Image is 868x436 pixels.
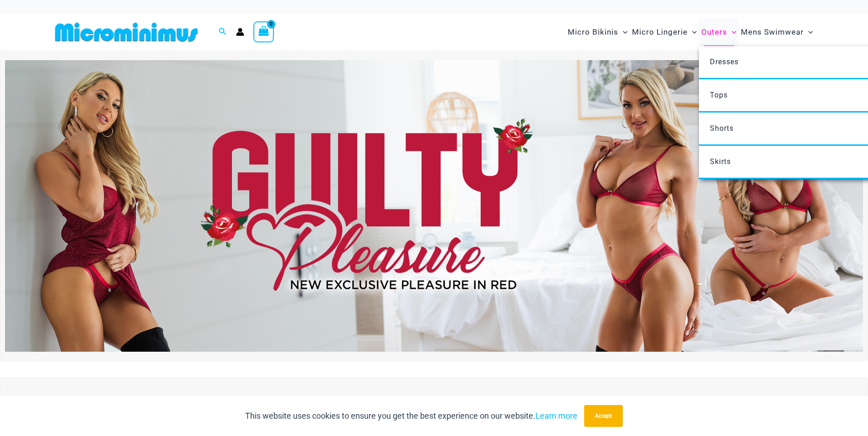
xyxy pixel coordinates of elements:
[568,21,618,44] span: Micro Bikinis
[245,409,577,423] p: This website uses cookies to ensure you get the best experience on our website.
[741,21,804,44] span: Mens Swimwear
[699,18,739,46] a: OutersMenu ToggleMenu Toggle
[710,157,731,166] span: Skirts
[618,21,627,44] span: Menu Toggle
[739,18,815,46] a: Mens SwimwearMenu ToggleMenu Toggle
[804,21,813,44] span: Menu Toggle
[710,91,728,99] span: Tops
[253,21,274,42] a: View Shopping Cart, empty
[727,21,736,44] span: Menu Toggle
[564,17,817,47] nav: Site Navigation
[632,21,688,44] span: Micro Lingerie
[236,28,244,36] a: Account icon link
[535,411,577,421] a: Learn more
[5,60,863,352] img: Guilty Pleasures Red Lingerie
[565,18,630,46] a: Micro BikinisMenu ToggleMenu Toggle
[219,26,227,38] a: Search icon link
[51,22,201,42] img: MM SHOP LOGO FLAT
[710,124,734,133] span: Shorts
[701,21,727,44] span: Outers
[688,21,697,44] span: Menu Toggle
[630,18,699,46] a: Micro LingerieMenu ToggleMenu Toggle
[710,57,739,66] span: Dresses
[584,405,623,427] button: Accept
